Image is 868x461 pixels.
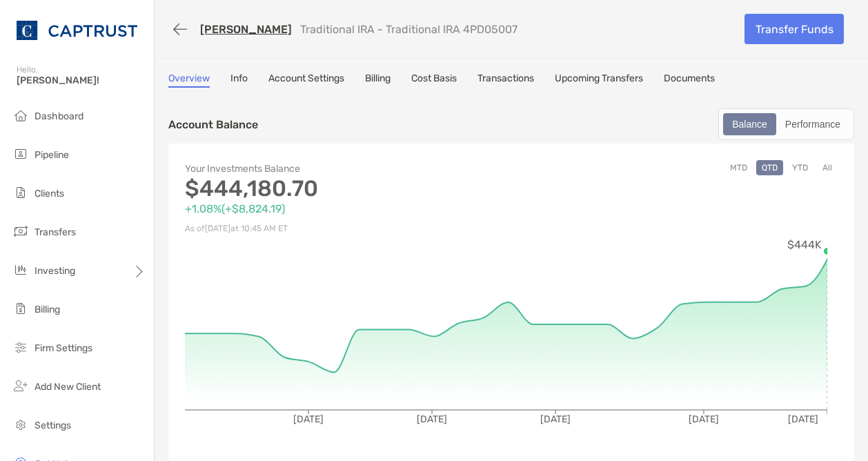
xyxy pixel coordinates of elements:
button: YTD [787,160,813,175]
a: Account Settings [268,72,344,88]
span: Firm Settings [34,342,92,354]
tspan: [DATE] [293,413,324,425]
tspan: [DATE] [689,413,719,425]
img: transfers icon [12,223,29,239]
a: Documents [664,72,715,88]
button: MTD [724,160,753,175]
tspan: [DATE] [788,413,818,425]
p: As of [DATE] at 10:45 AM ET [185,220,511,237]
p: Your Investments Balance [185,160,511,177]
a: Transactions [477,72,534,88]
img: settings icon [12,416,29,433]
div: segmented control [718,108,854,140]
a: Transfer Funds [744,14,844,44]
p: +1.08% ( +$8,824.19 ) [185,200,511,217]
div: Balance [724,115,775,134]
span: Investing [34,265,75,277]
a: Info [230,72,248,88]
p: Account Balance [168,116,258,133]
span: Settings [34,420,71,431]
span: Pipeline [34,149,69,161]
p: $444,180.70 [185,180,511,197]
span: [PERSON_NAME]! [17,75,146,86]
img: pipeline icon [12,146,29,162]
span: Billing [34,304,60,315]
img: add_new_client icon [12,377,29,394]
a: Upcoming Transfers [555,72,643,88]
span: Add New Client [34,381,101,393]
img: clients icon [12,184,29,201]
span: Clients [34,188,64,199]
span: Dashboard [34,110,83,122]
img: investing icon [12,262,29,278]
img: dashboard icon [12,107,29,124]
img: CAPTRUST Logo [17,6,137,55]
tspan: [DATE] [417,413,447,425]
div: Performance [778,115,848,134]
a: Cost Basis [411,72,457,88]
a: Billing [365,72,391,88]
p: Traditional IRA - Traditional IRA 4PD05007 [300,23,517,36]
a: Overview [168,72,210,88]
tspan: [DATE] [540,413,571,425]
button: QTD [756,160,783,175]
a: [PERSON_NAME] [200,23,292,36]
span: Transfers [34,226,76,238]
tspan: $444K [787,238,822,251]
button: All [817,160,838,175]
img: billing icon [12,300,29,317]
img: firm-settings icon [12,339,29,355]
